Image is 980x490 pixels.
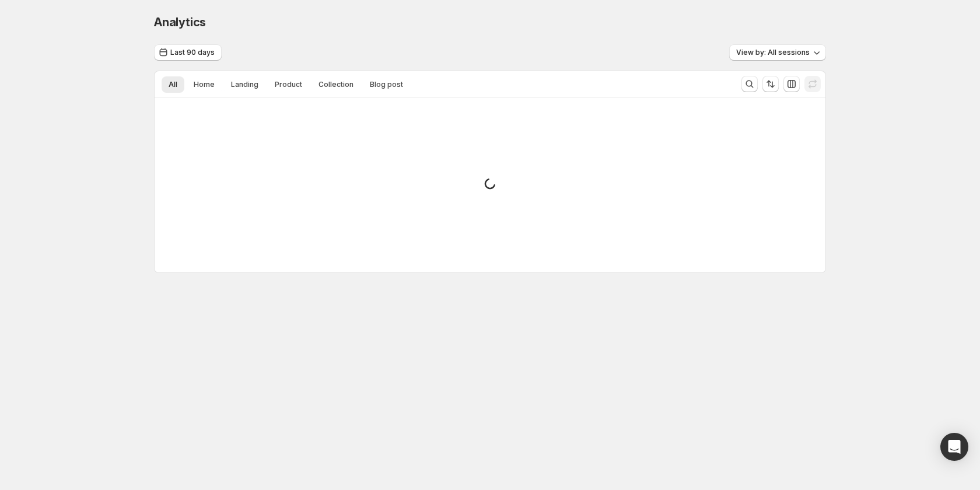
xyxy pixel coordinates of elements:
span: Analytics [154,15,206,29]
button: View by: All sessions [729,44,826,61]
button: Sort the results [762,76,779,92]
button: Search and filter results [741,76,758,92]
span: Blog post [370,80,403,89]
span: Collection [318,80,353,89]
span: All [169,80,177,89]
span: Home [194,80,215,89]
span: Landing [231,80,258,89]
span: Last 90 days [170,48,215,57]
span: Product [275,80,302,89]
span: View by: All sessions [736,48,810,57]
div: Open Intercom Messenger [940,433,968,461]
button: Last 90 days [154,44,222,61]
